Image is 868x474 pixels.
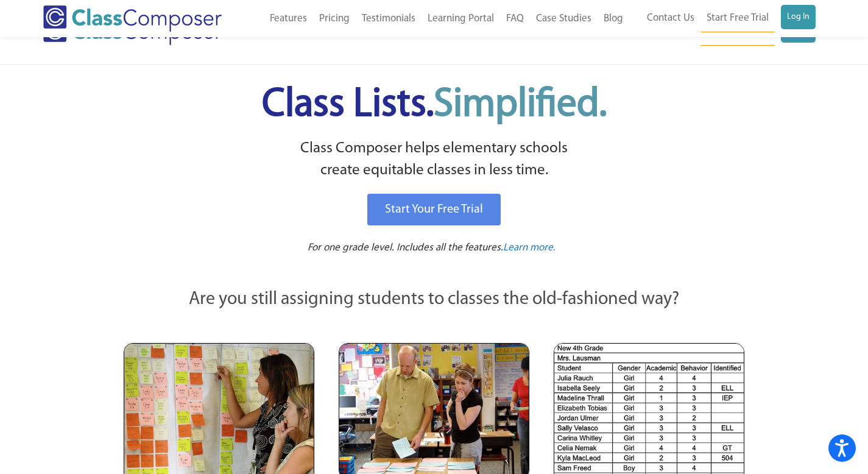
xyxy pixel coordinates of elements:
a: Testimonials [356,5,422,32]
p: Are you still assigning students to classes the old-fashioned way? [124,286,745,313]
a: Pricing [313,5,356,32]
a: FAQ [500,5,530,32]
a: Contact Us [641,5,700,32]
span: For one grade level. Includes all the features. [308,242,503,253]
nav: Header Menu [248,5,629,32]
span: Simplified. [434,85,607,125]
p: Class Composer helps elementary schools create equitable classes in less time. [122,138,747,182]
a: Start Free Trial [700,5,775,32]
a: Learn more. [503,241,556,256]
span: Class Lists. [262,85,607,125]
a: Learning Portal [422,5,500,32]
img: Class Composer [43,5,222,32]
a: Log In [781,5,816,29]
a: Start Your Free Trial [367,194,501,225]
a: Case Studies [530,5,598,32]
a: Blog [598,5,629,32]
nav: Header Menu [629,5,816,32]
span: Learn more. [503,242,556,253]
a: Features [264,5,313,32]
span: Start Your Free Trial [385,203,483,216]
